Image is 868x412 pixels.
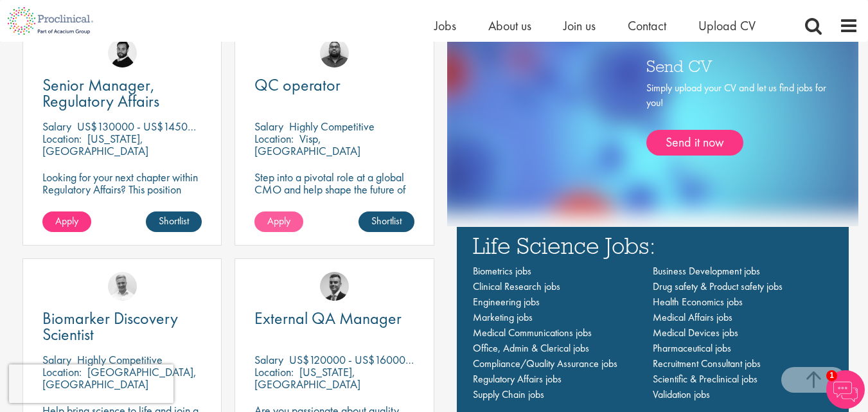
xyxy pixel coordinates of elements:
[653,372,757,386] a: Scientific & Preclinical jobs
[42,307,178,345] span: Biomarker Discovery Scientist
[473,388,544,401] a: Supply Chain jobs
[320,272,349,301] img: Alex Bill
[254,74,341,96] span: QC operator
[108,39,137,67] img: Nick Walker
[563,17,596,34] a: Join us
[254,131,294,146] span: Location:
[473,295,540,309] a: Engineering jobs
[108,272,137,301] img: Joshua Bye
[55,214,78,228] span: Apply
[42,131,148,158] p: [US_STATE], [GEOGRAPHIC_DATA]
[42,310,202,343] a: Biomarker Discovery Scientist
[267,214,290,228] span: Apply
[42,131,82,146] span: Location:
[473,233,833,257] h3: Life Science Jobs:
[42,74,159,112] span: Senior Manager, Regulatory Affairs
[473,280,560,293] a: Clinical Research jobs
[628,17,666,34] a: Contact
[473,326,592,339] a: Medical Communications jobs
[254,307,402,329] span: External QA Manager
[289,352,461,367] p: US$120000 - US$160000 per annum
[146,211,202,232] a: Shortlist
[254,119,283,134] span: Salary
[359,211,414,232] a: Shortlist
[254,211,303,232] a: Apply
[646,81,826,156] div: Simply upload your CV and let us find jobs for you!
[473,264,833,402] nav: Main navigation
[254,352,283,367] span: Salary
[42,352,71,367] span: Salary
[698,17,756,34] a: Upload CV
[653,326,738,339] a: Medical Devices jobs
[826,370,865,409] img: Chatbot
[653,357,761,370] a: Recruitment Consultant jobs
[653,341,731,355] a: Pharmaceutical jobs
[254,364,294,379] span: Location:
[254,364,360,391] p: [US_STATE], [GEOGRAPHIC_DATA]
[653,264,760,278] a: Business Development jobs
[289,119,375,134] p: Highly Competitive
[653,280,783,293] a: Drug safety & Product safety jobs
[488,17,531,34] a: About us
[646,57,826,74] h3: Send CV
[653,295,743,309] a: Health Economics jobs
[646,130,743,156] a: Send it now
[42,77,202,109] a: Senior Manager, Regulatory Affairs
[473,372,562,386] a: Regulatory Affairs jobs
[653,388,710,401] a: Validation jobs
[42,171,202,232] p: Looking for your next chapter within Regulatory Affairs? This position leading projects and worki...
[434,17,456,34] a: Jobs
[254,171,414,208] p: Step into a pivotal role at a global CMO and help shape the future of healthcare manufacturing.
[77,352,163,367] p: Highly Competitive
[254,310,414,327] a: External QA Manager
[254,77,414,93] a: QC operator
[653,310,732,324] a: Medical Affairs jobs
[77,119,249,134] p: US$130000 - US$145000 per annum
[42,119,71,134] span: Salary
[473,264,531,278] a: Biometrics jobs
[320,39,349,67] img: Ashley Bennett
[254,131,360,158] p: Visp, [GEOGRAPHIC_DATA]
[473,341,589,355] a: Office, Admin & Clerical jobs
[42,211,91,232] a: Apply
[9,364,173,403] iframe: reCAPTCHA
[473,357,617,370] a: Compliance/Quality Assurance jobs
[473,310,533,324] a: Marketing jobs
[826,370,837,381] span: 1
